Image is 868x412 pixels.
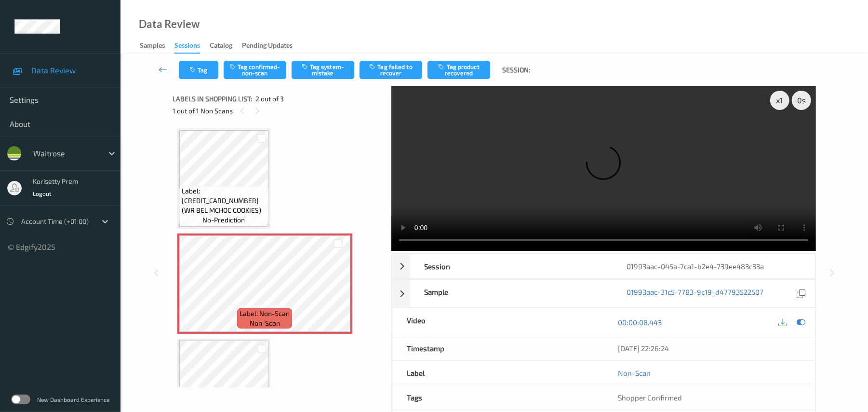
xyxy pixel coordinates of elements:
[618,393,682,402] span: Shopper Confirmed
[255,94,284,104] span: 2 out of 3
[392,279,815,308] div: Sample01993aac-31c5-7783-9c19-d47793522507
[770,91,789,110] div: x 1
[173,105,385,117] div: 1 out of 1 Non Scans
[618,317,662,327] a: 00:00:08.443
[392,308,603,336] div: Video
[392,385,603,410] div: Tags
[240,309,290,318] span: Label: Non-Scan
[627,287,764,300] a: 01993aac-31c5-7783-9c19-d47793522507
[242,41,293,53] div: Pending Updates
[224,61,286,79] button: Tag confirmed-non-scan
[410,280,613,307] div: Sample
[182,186,266,215] span: Label: [CREDIT_CARD_NUMBER] (WR BEL MCHOC COOKIES)
[427,61,490,79] button: Tag product recovered
[140,41,165,53] div: Samples
[792,91,811,110] div: 0 s
[179,61,218,79] button: Tag
[502,65,530,75] span: Session:
[210,41,232,53] div: Catalog
[392,336,603,360] div: Timestamp
[173,94,252,104] span: Labels in shopping list:
[242,39,302,53] a: Pending Updates
[139,19,200,29] div: Data Review
[618,343,801,353] div: [DATE] 22:26:24
[392,361,603,385] div: Label
[250,318,280,328] span: non-scan
[410,254,613,278] div: Session
[140,39,174,53] a: Samples
[613,254,815,278] div: 01993aac-045a-7ca1-b2e4-739ee483c33a
[618,368,651,378] a: Non-Scan
[292,61,354,79] button: Tag system-mistake
[360,61,422,79] button: Tag failed to recover
[392,254,815,279] div: Session01993aac-045a-7ca1-b2e4-739ee483c33a
[174,41,200,54] div: Sessions
[210,39,242,53] a: Catalog
[202,215,245,225] span: no-prediction
[174,39,210,54] a: Sessions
